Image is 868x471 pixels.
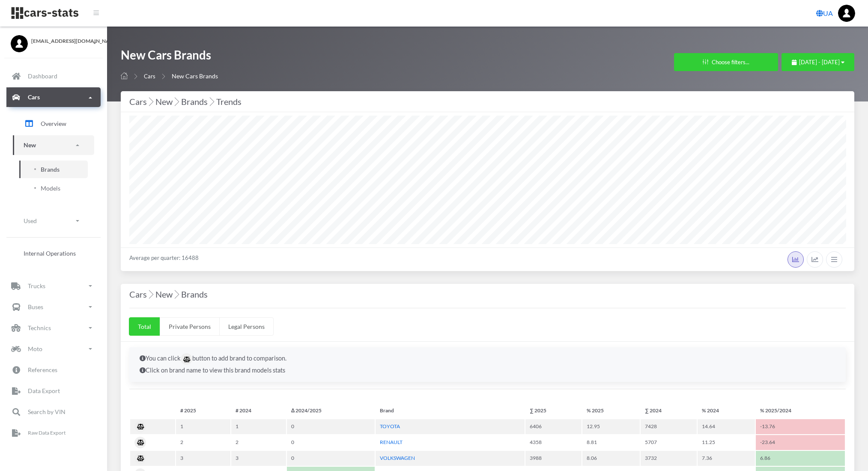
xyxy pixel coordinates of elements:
[28,281,45,292] p: Trucks
[231,403,286,418] th: # 2024
[28,386,60,396] p: Data Export
[838,5,855,22] img: ...
[525,451,582,466] td: 3988
[129,317,160,336] a: Total
[24,215,37,226] p: Used
[11,6,79,20] img: navbar brand
[28,365,57,376] p: References
[6,381,101,401] a: Data Export
[144,73,155,80] a: Cars
[698,419,755,434] td: 14.64
[231,419,286,434] td: 1
[376,403,525,418] th: Brand
[6,402,101,422] a: Search by VIN
[813,5,836,22] a: UA
[41,165,60,174] span: Brands
[6,276,101,296] a: Trucks
[525,403,582,418] th: ∑ 2025
[231,451,286,466] td: 3
[13,211,94,230] a: Used
[176,419,230,434] td: 1
[160,317,220,336] a: Private Persons
[525,435,582,450] td: 4358
[582,419,640,434] td: 12.95
[219,317,274,336] a: Legal Persons
[698,435,755,450] td: 11.25
[756,435,845,450] td: -23.64
[582,403,640,418] th: % 2025
[28,302,43,313] p: Buses
[176,451,230,466] td: 3
[129,95,846,108] div: Cars New Brands Trends
[287,451,375,466] td: 0
[6,360,101,380] a: References
[641,435,697,450] td: 5707
[799,59,840,66] span: [DATE] - [DATE]
[13,113,94,134] a: Overview
[287,419,375,434] td: 0
[121,247,854,271] div: Average per quarter: 16488
[172,72,218,80] span: New Cars Brands
[24,140,36,151] p: New
[674,53,778,71] button: Choose filters...
[13,244,94,262] a: Internal Operations
[756,451,845,466] td: 6.86
[28,344,42,355] p: Moto
[28,429,66,438] p: Raw Data Export
[41,184,60,193] span: Models
[698,451,755,466] td: 7.36
[781,53,854,71] button: [DATE] - [DATE]
[525,419,582,434] td: 6406
[129,287,846,301] h4: Cars New Brands
[582,451,640,466] td: 8.06
[11,35,96,45] a: [EMAIL_ADDRESS][DOMAIN_NAME]
[28,407,66,417] p: Search by VIN
[6,423,101,443] a: Raw Data Export
[641,451,697,466] td: 3732
[641,403,697,418] th: ∑ 2024
[19,179,88,197] a: Models
[641,419,697,434] td: 7428
[121,47,218,67] h1: New Cars Brands
[380,439,403,445] a: RENAULT
[6,297,101,317] a: Buses
[756,403,845,418] th: % 2025/2024
[129,347,846,382] div: You can click button to add brand to comparison. Click on brand name to view this brand models stats
[380,423,400,429] a: TOYOTA
[287,435,375,450] td: 0
[19,161,88,178] a: Brands
[698,403,755,418] th: % 2024
[24,249,76,258] span: Internal Operations
[41,119,66,128] span: Overview
[176,435,230,450] td: 2
[231,435,286,450] td: 2
[31,37,96,45] span: [EMAIL_ADDRESS][DOMAIN_NAME]
[582,435,640,450] td: 8.81
[6,67,101,86] a: Dashboard
[176,403,230,418] th: # 2025
[6,88,101,107] a: Cars
[28,71,57,82] p: Dashboard
[756,419,845,434] td: -13.76
[380,455,415,461] a: VOLKSWAGEN
[6,339,101,359] a: Moto
[28,323,51,334] p: Technics
[28,92,40,103] p: Cars
[287,403,375,418] th: Δ 2024/2025
[13,136,94,155] a: New
[6,318,101,338] a: Technics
